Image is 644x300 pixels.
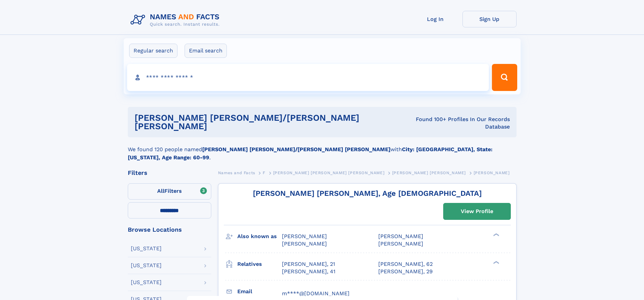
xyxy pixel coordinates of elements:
div: [US_STATE] [131,280,162,285]
a: [PERSON_NAME] [PERSON_NAME] [392,168,466,177]
label: Regular search [129,44,177,58]
span: [PERSON_NAME] [PERSON_NAME] [392,170,466,175]
span: [PERSON_NAME] [378,240,423,247]
span: All [157,188,164,194]
b: [PERSON_NAME] [PERSON_NAME]/[PERSON_NAME] [PERSON_NAME] [202,146,390,153]
a: Sign Up [462,11,517,27]
div: Browse Locations [128,227,211,233]
div: Filters [128,170,211,176]
span: F [263,170,265,175]
a: Names and Facts [218,168,255,177]
h1: [PERSON_NAME] [PERSON_NAME]/[PERSON_NAME] [PERSON_NAME] [135,114,402,131]
a: View Profile [444,203,510,220]
button: Search Button [492,64,517,91]
div: [US_STATE] [131,246,162,251]
a: Log In [408,11,462,27]
span: [PERSON_NAME] [474,170,510,175]
h3: Also known as [237,231,282,242]
div: [US_STATE] [131,263,162,268]
div: View Profile [461,204,493,219]
a: [PERSON_NAME] [PERSON_NAME] [PERSON_NAME] [273,168,385,177]
b: City: [GEOGRAPHIC_DATA], State: [US_STATE], Age Range: 60-99 [128,146,493,161]
div: Found 100+ Profiles In Our Records Database [402,116,510,131]
div: ❯ [492,233,500,237]
span: [PERSON_NAME] [282,233,327,239]
img: Logo Names and Facts [128,11,225,29]
a: [PERSON_NAME], 41 [282,268,335,275]
span: [PERSON_NAME] [282,240,327,247]
span: [PERSON_NAME] [378,233,423,239]
div: ❯ [492,260,500,264]
a: [PERSON_NAME], 62 [378,260,433,268]
h3: Relatives [237,258,282,270]
div: We found 120 people named with . [128,137,517,162]
h3: Email [237,286,282,297]
a: [PERSON_NAME], 29 [378,268,433,275]
a: [PERSON_NAME] [PERSON_NAME], Age [DEMOGRAPHIC_DATA] [253,189,482,198]
a: [PERSON_NAME], 21 [282,260,335,268]
label: Filters [128,183,211,200]
span: [PERSON_NAME] [PERSON_NAME] [PERSON_NAME] [273,170,385,175]
a: F [263,168,265,177]
input: search input [127,64,489,91]
label: Email search [185,44,227,58]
